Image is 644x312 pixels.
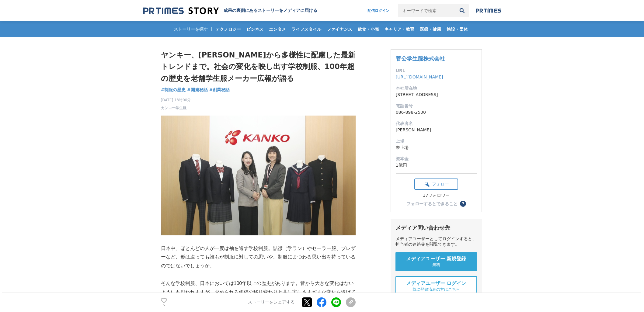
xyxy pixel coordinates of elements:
[396,120,477,127] dt: 代表者名
[289,21,324,37] a: ライフスタイル
[414,179,458,190] button: フォロー
[161,105,186,111] a: カンコー学生服
[266,26,288,32] span: エンタメ
[187,87,208,92] span: #開発秘話
[161,49,356,84] h1: ヤンキー、[PERSON_NAME]から多様性に配慮した最新トレンドまで。社会の変化を映し出す学校制服、100年超の歴史を老舗学生服メーカー広報が語る
[382,21,417,37] a: キャリア・教育
[406,202,458,206] div: フォローするとできること
[161,244,356,270] p: 日本中、ほとんどの人が一度は袖を通す学校制服。詰襟（学ラン）やセーラー服、ブレザーなど、形は違っても誰もが制服に対しての思いや、制服にまつわる思い出を持っているのではないでしょうか。
[455,4,469,17] button: 検索
[444,21,470,37] a: 施設・団体
[209,87,230,93] a: #創業秘話
[324,26,355,32] span: ファイナンス
[289,26,324,32] span: ライフスタイル
[161,87,186,92] span: #制服の歴史
[398,4,455,17] input: キーワードで検索
[161,97,191,103] span: [DATE] 13時00分
[161,304,167,307] p: 5
[414,193,458,198] div: 17フォロワー
[396,109,477,116] dd: 086-898-2500
[395,224,477,231] div: メディア問い合わせ先
[248,300,295,305] p: ストーリーをシェアする
[406,256,466,262] span: メディアユーザー 新規登録
[396,75,443,79] a: [URL][DOMAIN_NAME]
[460,201,466,207] button: ？
[396,92,477,98] dd: [STREET_ADDRESS]
[224,8,317,13] h2: 成果の裏側にあるストーリーをメディアに届ける
[395,252,477,271] a: メディアユーザー 新規登録 無料
[209,87,230,92] span: #創業秘話
[143,7,219,15] img: 成果の裏側にあるストーリーをメディアに届ける
[324,21,355,37] a: ファイナンス
[161,87,186,93] a: #制服の歴史
[355,21,381,37] a: 飲食・小売
[444,26,470,32] span: 施設・団体
[213,26,243,32] span: テクノロジー
[476,8,501,13] img: prtimes
[461,202,465,206] span: ？
[432,262,440,268] span: 無料
[396,127,477,133] dd: [PERSON_NAME]
[396,138,477,144] dt: 上場
[244,21,266,37] a: ビジネス
[355,26,381,32] span: 飲食・小売
[396,144,477,151] dd: 未上場
[417,26,444,32] span: 医療・健康
[266,21,288,37] a: エンタメ
[161,116,356,235] img: thumbnail_65051320-a41a-11ec-b852-01bbdbd71f6d.jpg
[396,85,477,92] dt: 本社所在地
[143,7,317,15] a: 成果の裏側にあるストーリーをメディアに届ける 成果の裏側にあるストーリーをメディアに届ける
[396,55,445,62] a: 菅公学生服株式会社
[244,26,266,32] span: ビジネス
[396,156,477,162] dt: 資本金
[382,26,417,32] span: キャリア・教育
[396,103,477,109] dt: 電話番号
[417,21,444,37] a: 医療・健康
[396,68,477,74] dt: URL
[161,279,356,305] p: そんな学校制服、日本においては100年以上の歴史があります。昔から大きな変化はないようにも思われますが、求められる価値の移り変わりと共に実にさまざまな変化を遂げてきました。
[396,162,477,168] dd: 1億円
[213,21,243,37] a: テクノロジー
[406,280,466,287] span: メディアユーザー ログイン
[395,236,477,247] div: メディアユーザーとしてログインすると、担当者の連絡先を閲覧できます。
[413,287,460,292] span: 既に登録済みの方はこちら
[187,87,208,93] a: #開発秘話
[395,276,477,296] a: メディアユーザー ログイン 既に登録済みの方はこちら
[361,4,395,17] a: 配信ログイン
